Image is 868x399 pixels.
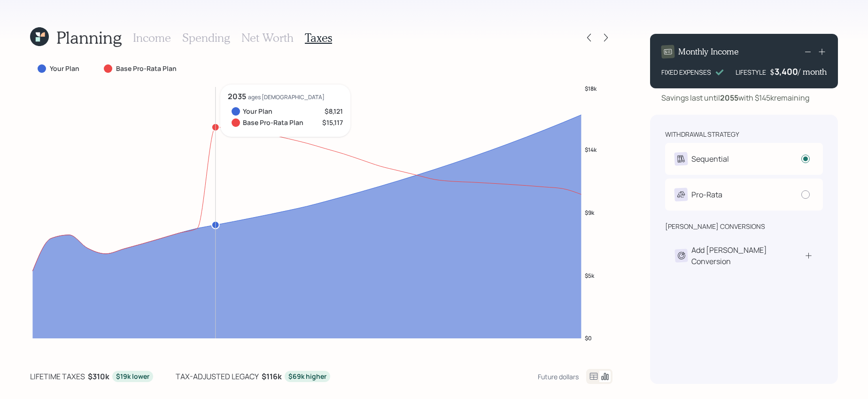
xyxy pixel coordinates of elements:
[116,64,177,73] label: Base Pro-Rata Plan
[736,67,766,77] div: LIFESTYLE
[691,153,729,164] div: Sequential
[586,272,596,280] tspan: $5k
[288,372,326,381] div: $69k higher
[88,371,109,382] b: $310k
[30,371,85,382] div: lifetime taxes
[678,47,739,57] h4: Monthly Income
[691,189,722,200] div: Pro-Rata
[586,84,598,92] tspan: $18k
[798,67,827,77] h4: / month
[661,67,711,77] div: FIXED EXPENSES
[691,244,804,267] div: Add [PERSON_NAME] Conversion
[665,222,765,231] div: [PERSON_NAME] conversions
[176,371,259,382] div: tax-adjusted legacy
[182,31,230,45] h3: Spending
[262,371,282,382] b: $116k
[586,209,596,217] tspan: $9k
[50,64,79,73] label: Your Plan
[56,27,122,47] h1: Planning
[538,372,579,381] div: Future dollars
[586,146,598,154] tspan: $14k
[775,66,798,77] div: 3,400
[116,372,149,381] div: $19k lower
[241,31,294,45] h3: Net Worth
[720,93,738,103] b: 2055
[661,92,809,103] div: Savings last until with $145k remaining
[586,334,593,342] tspan: $0
[305,31,332,45] h3: Taxes
[665,130,739,139] div: withdrawal strategy
[133,31,171,45] h3: Income
[770,67,775,77] h4: $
